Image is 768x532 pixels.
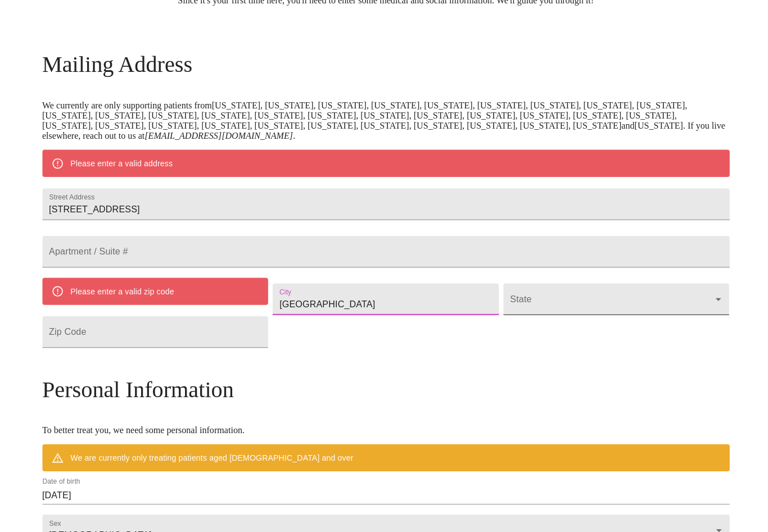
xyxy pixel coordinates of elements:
em: [EMAIL_ADDRESS][DOMAIN_NAME] [144,130,292,139]
p: To better treat you, we need some personal information. [43,422,726,433]
div: Please enter a valid address [71,152,173,172]
div: Please enter a valid zip code [71,279,174,299]
h3: Mailing Address [43,51,726,77]
label: Date of birth [43,475,80,482]
h3: Personal Information [43,374,726,400]
div: ​ [501,281,726,313]
div: We are currently only treating patients aged [DEMOGRAPHIC_DATA] and over [71,445,352,465]
p: We currently are only supporting patients from [US_STATE], [US_STATE], [US_STATE], [US_STATE], [U... [43,99,726,140]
